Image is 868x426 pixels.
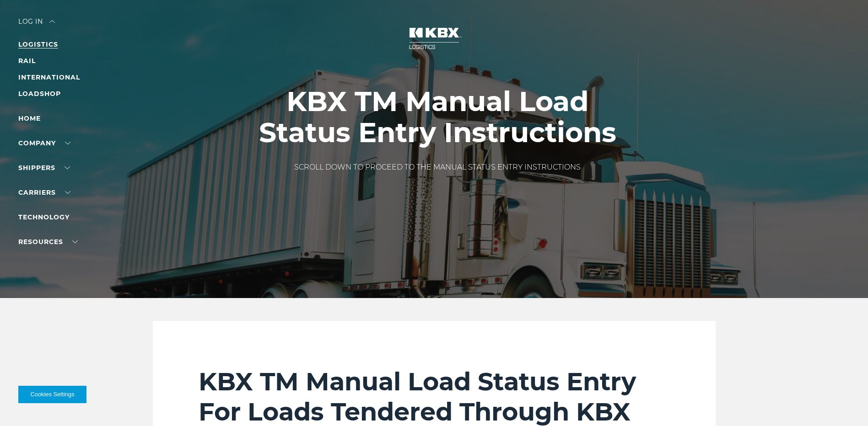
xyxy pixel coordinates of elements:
[18,40,58,48] a: LOGISTICS
[18,386,86,403] button: Cookies Settings
[250,162,625,173] p: SCROLL DOWN TO PROCEED TO THE MANUAL STATUS ENTRY INSTRUCTIONS
[18,238,78,246] a: RESOURCES
[18,164,70,172] a: SHIPPERS
[18,73,80,81] a: INTERNATIONAL
[400,18,469,59] img: kbx logo
[18,188,70,197] a: Carriers
[18,90,61,98] a: LOADSHOP
[18,213,70,221] a: Technology
[250,86,625,148] h1: KBX TM Manual Load Status Entry Instructions
[18,114,41,122] a: Home
[18,139,70,147] a: Company
[49,20,55,23] img: arrow
[18,18,55,32] div: Log in
[18,57,36,65] a: RAIL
